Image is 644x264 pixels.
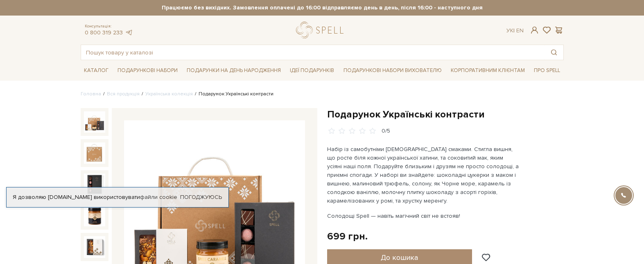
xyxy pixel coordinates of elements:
a: Українська колекція [145,91,193,97]
a: Головна [81,91,101,97]
div: Ук [506,27,524,34]
a: Корпоративним клієнтам [447,63,528,77]
a: Погоджуюсь [180,194,222,201]
p: Набір із самобутніми [DEMOGRAPHIC_DATA] смаками. Стигла вишня, що росте біля кожної української х... [327,145,519,205]
span: Консультація: [85,24,133,29]
a: logo [296,22,347,38]
div: 0/5 [382,127,390,135]
a: telegram [125,29,133,36]
span: До кошика [381,253,418,262]
img: Подарунок Українські контрасти [84,174,105,195]
div: 699 грн. [327,230,368,243]
a: En [516,27,524,34]
a: Подарункові набори [114,64,181,77]
div: Я дозволяю [DOMAIN_NAME] використовувати [7,194,228,201]
img: Подарунок Українські контрасти [84,142,105,164]
p: Солодощі Spell — навіть магічний світ не встояв! [327,212,519,220]
button: Пошук товару у каталозі [545,45,563,60]
h1: Подарунок Українські контрасти [327,108,564,121]
img: Подарунок Українські контрасти [84,236,105,257]
input: Пошук товару у каталозі [81,45,545,60]
a: файли cookie [140,194,177,201]
img: Подарунок Українські контрасти [84,205,105,226]
li: Подарунок Українські контрасти [193,90,273,98]
a: 0 800 319 233 [85,29,123,36]
a: Подарункові набори вихователю [340,63,445,77]
a: Ідеї подарунків [287,64,337,77]
a: Вся продукція [107,91,140,97]
strong: Працюємо без вихідних. Замовлення оплачені до 16:00 відправляємо день в день, після 16:00 - насту... [81,4,564,11]
a: Подарунки на День народження [183,64,284,77]
span: | [513,27,515,34]
a: Про Spell [531,64,563,77]
a: Каталог [81,64,112,77]
img: Подарунок Українські контрасти [84,111,105,133]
